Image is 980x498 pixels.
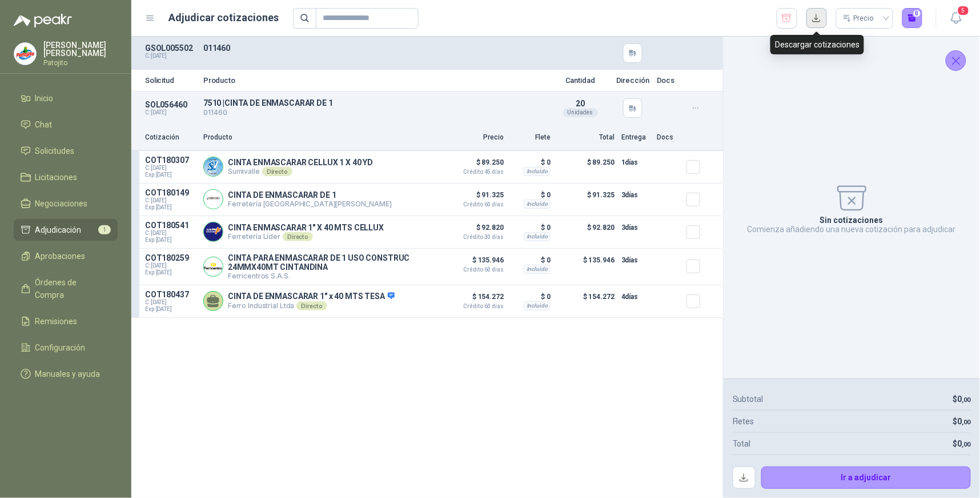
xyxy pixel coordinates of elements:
span: 0 [958,395,971,404]
p: SOL056460 [145,100,196,109]
span: ,00 [962,419,971,426]
p: $ 0 [511,253,551,267]
a: Aprobaciones [14,245,118,267]
p: Total [557,132,614,143]
button: Cerrar [946,50,966,71]
p: Entrega [621,132,650,143]
p: COT180307 [145,156,196,165]
p: Producto [203,132,440,143]
p: C: [DATE] [145,109,196,116]
p: CINTA ENMASCARAR CELLUX 1 X 40 YD [228,158,373,167]
p: Fletes [733,415,754,428]
img: Logo peakr [14,14,72,27]
p: $ [953,393,971,405]
p: Sin cotizaciones [820,216,883,225]
span: Configuración [35,341,86,354]
span: Crédito 60 días [447,202,504,208]
a: Adjudicación1 [14,219,118,241]
img: Company Logo [204,157,223,176]
p: 011460 [203,43,545,53]
span: Crédito 30 días [447,234,504,240]
p: COT180541 [145,221,196,230]
span: 20 [576,99,585,108]
span: 5 [957,5,970,16]
p: Ferretería Líder [228,232,384,241]
p: Total [733,437,751,450]
span: ,00 [962,396,971,404]
p: Dirección [616,77,650,84]
p: Sumivalle [228,167,373,176]
button: 0 [902,8,923,29]
p: 011460 [203,107,545,118]
img: Company Logo [204,190,223,209]
span: C: [DATE] [145,165,196,172]
p: $ 91.325 [557,188,614,211]
p: $ 154.272 [557,290,614,313]
p: 4 días [621,290,650,304]
img: Company Logo [14,43,36,65]
button: Ir a adjudicar [761,467,971,489]
span: 0 [958,417,971,426]
p: Patojito [43,59,118,66]
span: Adjudicación [35,224,82,236]
span: Órdenes de Compra [35,276,107,301]
span: 1 [98,225,111,234]
a: Remisiones [14,310,118,332]
p: COT180149 [145,188,196,197]
p: $ 89.250 [557,156,614,178]
img: Company Logo [204,222,223,241]
p: C: [DATE] [145,53,196,59]
a: Manuales y ayuda [14,363,118,385]
p: Cotización [145,132,196,143]
p: Comienza añadiendo una nueva cotización para adjudicar [748,225,956,234]
p: 7510 | CINTA DE ENMASCARAR DE 1 [203,98,545,107]
p: CINTA DE ENMASCARAR 1" x 40 MTS TESA [228,292,395,302]
img: Company Logo [204,257,223,276]
a: Configuración [14,337,118,358]
p: Solicitud [145,77,196,84]
span: Aprobaciones [35,250,86,262]
p: $ 91.325 [447,188,504,208]
span: Solicitudes [35,145,75,157]
p: $ [953,415,971,428]
p: $ [953,437,971,450]
p: Subtotal [733,393,764,405]
div: Precio [843,10,876,27]
div: Incluido [524,265,551,274]
span: ,00 [962,441,971,448]
a: Inicio [14,87,118,109]
p: $ 135.946 [447,253,504,273]
a: Chat [14,114,118,136]
a: Órdenes de Compra [14,272,118,306]
span: Inicio [35,92,54,105]
p: Ferretería [GEOGRAPHIC_DATA][PERSON_NAME] [228,200,392,208]
div: Directo [262,167,292,176]
span: Chat [35,118,53,131]
a: Negociaciones [14,193,118,214]
p: CINTA DE ENMASCARAR DE 1 [228,190,392,200]
span: Crédito 60 días [447,267,504,273]
p: $ 92.820 [557,221,614,244]
span: Crédito 60 días [447,304,504,309]
div: Incluido [524,167,551,176]
p: 3 días [621,221,650,234]
p: $ 92.820 [447,221,504,240]
p: Precio [447,132,504,143]
p: $ 0 [511,221,551,234]
span: Negociaciones [35,197,88,210]
span: Licitaciones [35,171,78,184]
p: $ 0 [511,290,551,304]
p: Ferricentros S.A.S. [228,272,440,280]
p: 1 días [621,156,650,169]
span: Remisiones [35,315,78,328]
a: Solicitudes [14,140,118,162]
span: C: [DATE] [145,299,196,306]
span: Manuales y ayuda [35,368,101,380]
div: Incluido [524,232,551,241]
div: Directo [283,232,313,241]
p: 3 días [621,253,650,267]
span: C: [DATE] [145,262,196,269]
a: Licitaciones [14,166,118,188]
span: Exp: [DATE] [145,237,196,244]
h1: Adjudicar cotizaciones [169,10,279,26]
